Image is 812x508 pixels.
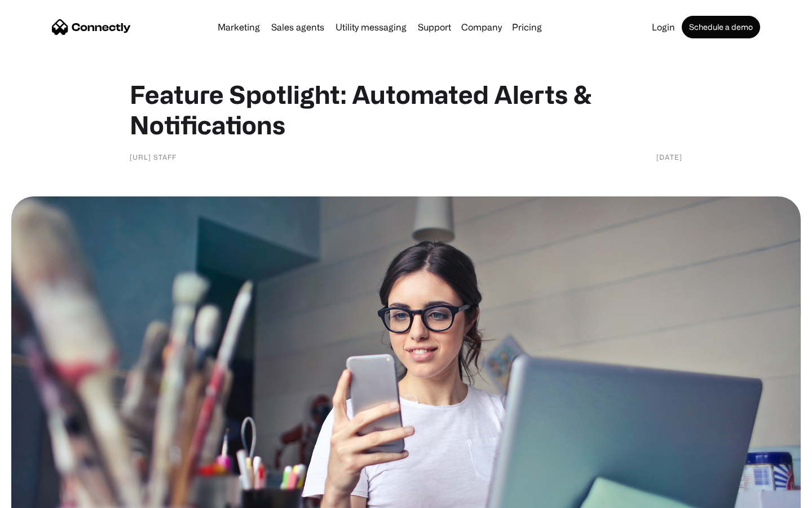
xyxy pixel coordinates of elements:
a: Pricing [507,23,546,32]
a: Utility messaging [331,23,411,32]
ul: Language list [23,488,68,504]
aside: Language selected: English [11,488,68,504]
a: Login [647,23,679,32]
a: Support [413,23,456,32]
div: Company [461,19,502,35]
a: Sales agents [267,23,329,32]
div: [DATE] [656,151,682,163]
a: Schedule a demo [682,16,760,38]
div: [URL] staff [130,151,176,163]
a: Marketing [213,23,264,32]
h1: Feature Spotlight: Automated Alerts & Notifications [130,79,682,140]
